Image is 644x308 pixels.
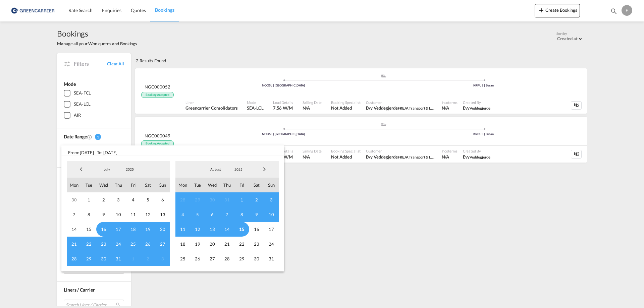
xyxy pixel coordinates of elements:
md-select: Year: 2025 [118,164,141,174]
span: 2025 [119,167,141,172]
md-select: Year: 2025 [227,164,250,174]
span: Wed [96,178,111,192]
md-select: Month: July [96,164,118,174]
span: Mon [175,178,190,192]
span: Wed [205,178,220,192]
span: Fri [234,178,249,192]
span: Thu [111,178,126,192]
span: Tue [82,178,96,192]
span: Fri [126,178,141,192]
span: Sun [155,178,170,192]
span: Previous Month [74,163,88,176]
span: Sun [264,178,279,192]
span: Sat [249,178,264,192]
span: Thu [220,178,234,192]
span: Mon [67,178,82,192]
span: Next Month [258,163,271,176]
md-select: Month: August [204,164,227,174]
span: 2025 [228,167,249,172]
span: Tue [190,178,205,192]
span: From: [DATE] To: [DATE] [61,145,284,156]
span: July [96,167,118,172]
span: Sat [141,178,155,192]
span: August [205,167,226,172]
